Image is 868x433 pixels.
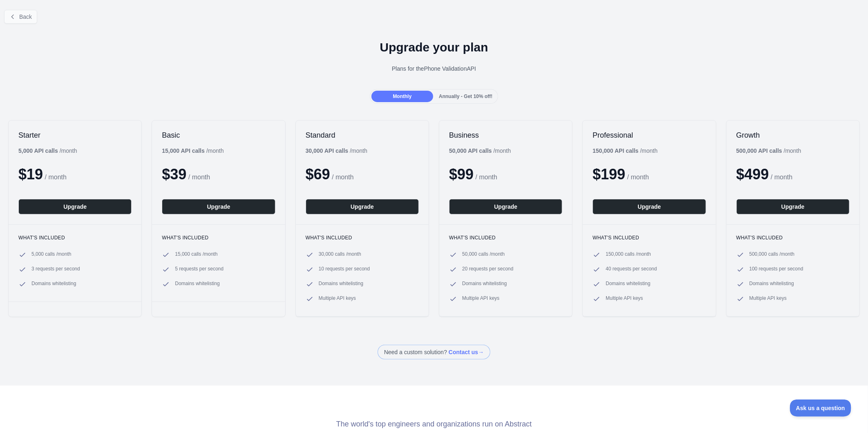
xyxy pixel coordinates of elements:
div: / month [593,147,658,155]
span: $ 199 [593,166,625,183]
h2: Business [449,130,562,140]
b: 150,000 API calls [593,147,638,154]
div: / month [306,147,367,155]
b: 50,000 API calls [449,147,492,154]
div: / month [449,147,511,155]
h2: Professional [593,130,706,140]
b: 30,000 API calls [306,147,349,154]
h2: Standard [306,130,419,140]
iframe: Toggle Customer Support [790,400,852,417]
span: $ 99 [449,166,474,183]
